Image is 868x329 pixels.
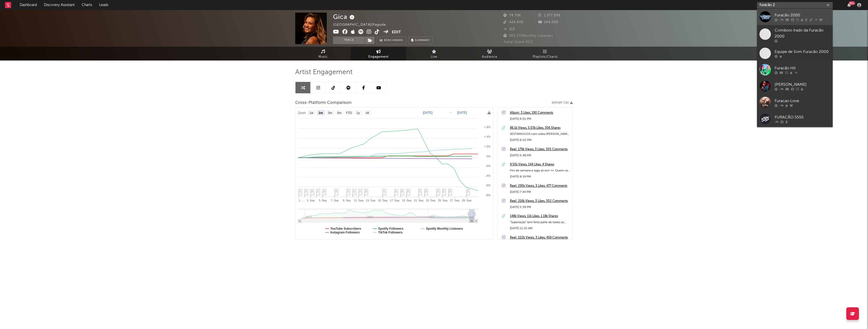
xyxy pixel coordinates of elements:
[510,110,570,116] a: Album: 3 Likes, 190 Comments
[366,199,375,202] text: 13. Sep
[503,40,533,44] span: Jump Score: 42.2
[517,47,573,61] a: Playlists/Charts
[484,126,491,129] text: + 6%
[552,101,573,104] button: Export CSV
[510,183,570,189] a: Reel: 295k Views, 3 Likes, 477 Comments
[402,199,412,202] text: 19. Sep
[510,137,570,143] div: [DATE] 6:02 PM
[299,199,305,202] text: 1. …
[299,190,301,193] span: 1
[317,190,319,193] span: 1
[438,199,447,202] text: 25. Sep
[401,190,403,193] span: 2
[407,190,409,193] span: 2
[343,199,351,202] text: 9. Sep
[484,145,491,148] text: + 2%
[510,174,570,180] div: [DATE] 8:19 PM
[353,190,355,193] span: 1
[309,111,313,115] text: 1w
[510,116,570,122] div: [DATE] 6:01 PM
[486,155,491,158] text: 0%
[423,111,432,114] text: [DATE]
[775,49,830,55] div: Equipe de Som Furacão 2000
[415,39,430,42] span: Summary
[503,21,524,24] span: 424.900
[437,190,439,193] span: 1
[431,54,437,60] span: Live
[538,14,561,17] span: 1.377.096
[775,12,830,18] div: Furacão 2000
[390,199,399,202] text: 17. Sep
[538,21,558,24] span: 264.000
[425,190,427,193] span: 2
[443,190,445,193] span: 1
[775,81,830,87] div: [PERSON_NAME]
[510,189,570,195] div: [DATE] 7:44 PM
[449,111,452,114] text: →
[847,3,851,7] button: 99+
[311,190,313,193] span: 2
[533,54,558,60] span: Playlists/Charts
[295,47,351,61] a: Music
[298,111,306,115] text: Zoom
[414,199,423,202] text: 21. Sep
[330,231,360,234] text: Instagram Followers
[510,125,570,131] div: 86.1k Views, 5.03k Likes, 306 Shares
[485,184,491,187] text: -6%
[426,227,463,230] text: Spotify Monthly Listeners
[365,190,367,193] span: 2
[757,2,833,8] input: Search for artists
[503,34,553,38] span: 183.071 Monthly Listeners
[485,174,491,177] text: -4%
[485,164,491,167] text: -2%
[849,1,855,5] div: 99 +
[775,98,830,104] div: Furacao Love
[757,25,833,45] a: Comboio Irado da Furacão 2000
[378,227,403,230] text: Spotify Followers
[377,37,406,44] a: Benchmark
[347,190,349,193] span: 1
[757,78,833,94] a: [PERSON_NAME]
[331,199,339,202] text: 7. Sep
[333,22,392,28] div: [GEOGRAPHIC_DATA] | Pagode
[510,153,570,159] div: [DATE] 5:46 PM
[359,190,361,193] span: 1
[462,199,471,202] text: 29. Sep
[510,213,570,219] a: 148k Views, 11k Likes, 1.18k Shares
[333,13,356,21] div: Gica
[510,131,570,137] div: SEXTAMOOOS com video [PERSON_NAME] que é nosso xodó de anos! Tava estudando e lembrei dessa do Re...
[328,111,332,115] text: 3m
[757,111,833,127] a: FURACÃO 5555
[503,27,515,31] span: 113
[482,54,497,60] span: Audience
[510,146,570,153] div: Reel: 179k Views, 3 Likes, 305 Comments
[307,199,315,202] text: 3. Sep
[305,190,307,193] span: 1
[409,37,432,44] button: Summary
[757,94,833,111] a: Furacao Love
[510,235,570,241] a: Reel: 222k Views, 3 Likes, 458 Comments
[295,69,352,75] span: Artist Engagement
[383,190,385,193] span: 1
[503,14,521,17] span: 74.706
[757,45,833,62] a: Equipe de Som Furacão 2000
[384,38,403,44] span: Benchmark
[351,47,406,61] a: Engagement
[449,190,451,193] span: 2
[484,135,491,138] text: + 4%
[775,114,830,120] div: FURACÃO 5555
[467,190,469,193] span: 1
[457,111,467,114] text: [DATE]
[318,111,323,115] text: 1m
[757,9,833,25] a: Furacão 2000
[485,194,491,197] text: -8%
[354,199,364,202] text: 11. Sep
[319,199,327,202] text: 5. Sep
[775,27,830,40] div: Comboio Irado da Furacão 2000
[510,162,570,168] a: 9.55k Views, 144 Likes, 4 Shares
